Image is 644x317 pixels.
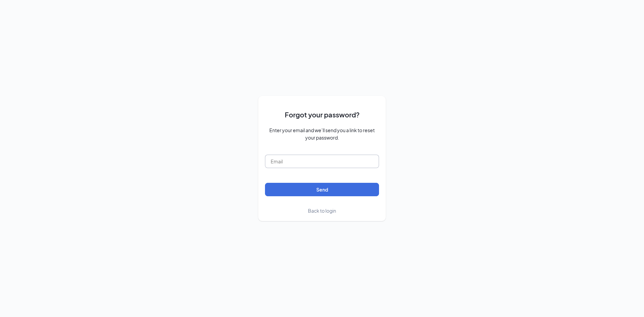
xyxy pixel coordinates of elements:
[308,207,336,214] a: Back to login
[265,183,379,196] button: Send
[308,208,336,214] span: Back to login
[285,109,360,120] span: Forgot your password?
[265,126,379,141] span: Enter your email and we’ll send you a link to reset your password.
[265,155,379,168] input: Email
